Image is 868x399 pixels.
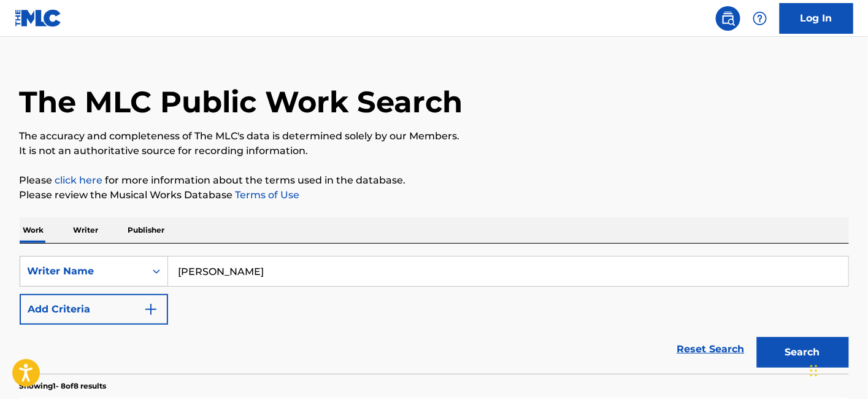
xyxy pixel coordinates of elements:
[55,174,103,186] a: click here
[20,256,849,374] form: Search Form
[721,11,735,26] img: search
[233,189,300,201] a: Terms of Use
[810,352,818,389] div: Drag
[757,337,849,368] button: Search
[20,83,463,120] h1: The MLC Public Work Search
[20,188,849,203] p: Please review the Musical Works Database
[20,294,168,325] button: Add Criteria
[671,336,751,363] a: Reset Search
[15,9,62,27] img: MLC Logo
[807,340,868,399] iframe: Chat Widget
[20,144,849,158] p: It is not an authoritative source for recording information.
[20,173,849,188] p: Please for more information about the terms used in the database.
[20,217,48,243] p: Work
[20,129,849,144] p: The accuracy and completeness of The MLC's data is determined solely by our Members.
[20,381,107,392] p: Showing 1 - 8 of 8 results
[753,11,767,26] img: help
[125,217,169,243] p: Publisher
[716,6,740,31] a: Public Search
[780,3,853,34] a: Log In
[28,264,138,279] div: Writer Name
[70,217,102,243] p: Writer
[144,302,158,317] img: 9d2ae6d4665cec9f34b9.svg
[748,6,772,31] div: Help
